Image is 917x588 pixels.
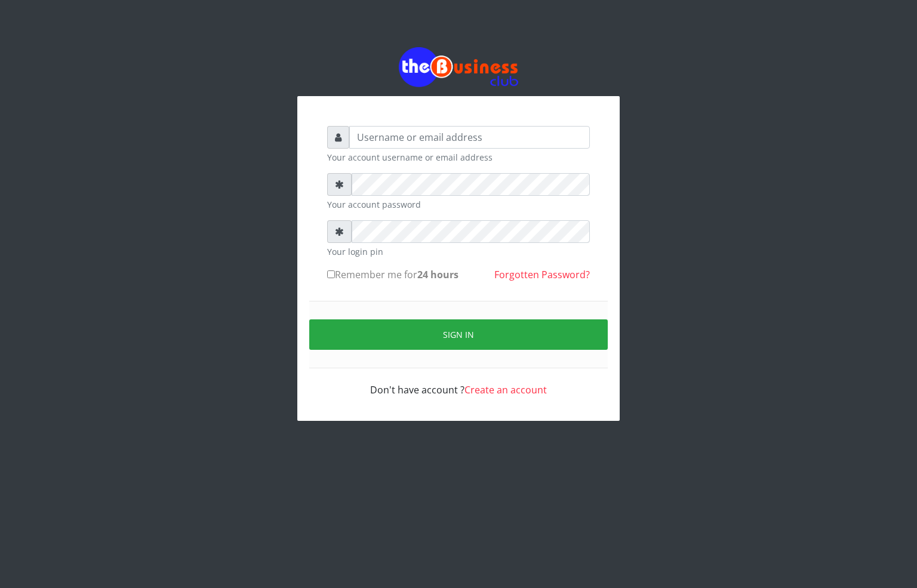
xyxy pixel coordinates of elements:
small: Your account password [327,198,590,211]
b: 24 hours [417,268,458,281]
small: Your account username or email address [327,151,590,164]
input: Remember me for24 hours [327,270,335,278]
a: Create an account [464,383,547,396]
label: Remember me for [327,267,458,282]
input: Username or email address [349,126,590,149]
div: Don't have account ? [327,368,590,397]
button: Sign in [309,319,608,350]
a: Forgotten Password? [494,268,590,281]
small: Your login pin [327,245,590,258]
